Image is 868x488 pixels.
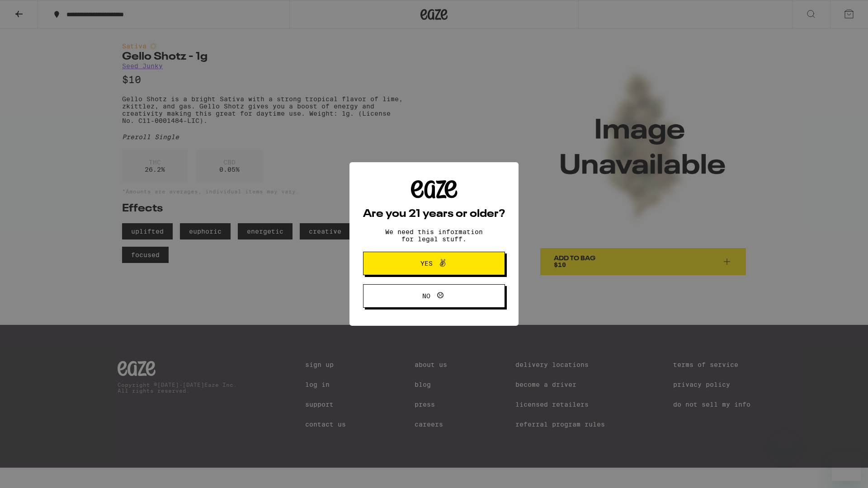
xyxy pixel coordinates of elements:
[363,209,505,220] h2: Are you 21 years or older?
[776,430,794,448] iframe: Close message
[377,228,491,243] p: We need this information for legal stuff.
[363,252,505,275] button: Yes
[420,260,433,267] span: Yes
[422,293,430,299] span: No
[363,284,505,308] button: No
[832,452,861,481] iframe: Button to launch messaging window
